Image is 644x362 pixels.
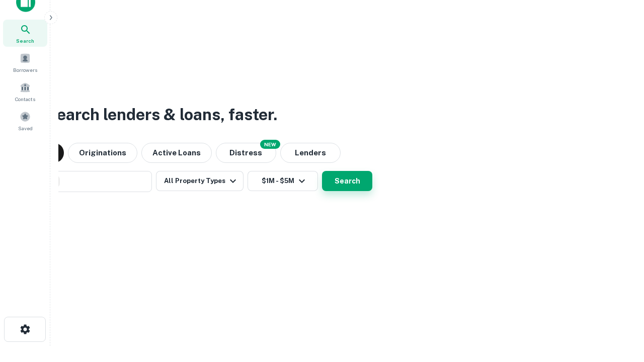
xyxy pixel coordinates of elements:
button: Search distressed loans with lien and other non-mortgage details. [216,143,276,163]
h3: Search lenders & loans, faster. [46,103,277,127]
button: Search [322,171,372,191]
button: Active Loans [141,143,212,163]
button: Lenders [280,143,341,163]
span: Search [16,37,34,45]
button: Originations [68,143,137,163]
span: Borrowers [13,66,37,74]
span: Contacts [15,95,35,103]
iframe: Chat Widget [594,282,644,330]
a: Borrowers [3,49,47,76]
button: $1M - $5M [248,171,318,191]
button: All Property Types [156,171,244,191]
a: Contacts [3,78,47,105]
a: Search [3,20,47,47]
a: Saved [3,107,47,134]
div: NEW [260,140,280,149]
span: Saved [18,124,33,132]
